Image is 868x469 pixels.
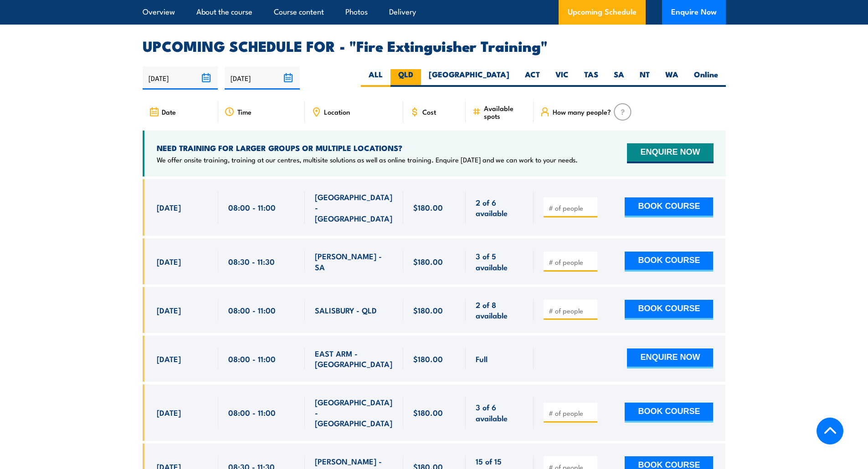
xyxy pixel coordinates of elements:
h4: NEED TRAINING FOR LARGER GROUPS OR MULTIPLE LOCATIONS? [157,143,578,153]
span: Full [476,353,488,364]
span: [DATE] [157,305,181,315]
span: 08:00 - 11:00 [228,407,276,418]
input: # of people [549,257,594,267]
button: ENQUIRE NOW [627,143,713,163]
span: [GEOGRAPHIC_DATA] - [GEOGRAPHIC_DATA] [315,192,393,223]
button: BOOK COURSE [625,252,713,272]
span: 2 of 6 available [476,197,524,218]
span: 2 of 8 available [476,299,524,321]
button: BOOK COURSE [625,300,713,320]
label: ALL [361,69,390,87]
span: [DATE] [157,256,181,267]
span: 08:30 - 11:30 [228,256,275,267]
input: From date [143,66,218,90]
span: 08:00 - 11:00 [228,353,276,364]
label: TAS [576,69,606,87]
input: To date [225,66,300,90]
span: 3 of 5 available [476,251,524,272]
button: BOOK COURSE [625,197,713,217]
span: [DATE] [157,407,181,418]
label: Online [686,69,726,87]
span: $180.00 [413,353,443,364]
p: We offer onsite training, training at our centres, multisite solutions as well as online training... [157,155,578,164]
span: SALISBURY - QLD [315,305,377,315]
input: # of people [549,408,594,418]
label: QLD [390,69,421,87]
span: Time [237,108,252,116]
span: How many people? [553,108,611,116]
label: [GEOGRAPHIC_DATA] [421,69,517,87]
span: [PERSON_NAME] - SA [315,251,393,272]
span: 08:00 - 11:00 [228,305,276,315]
span: [DATE] [157,202,181,212]
span: 3 of 6 available [476,402,524,423]
label: WA [657,69,686,87]
span: Cost [422,108,436,116]
input: # of people [549,203,594,212]
span: $180.00 [413,407,443,418]
span: $180.00 [413,202,443,212]
span: $180.00 [413,305,443,315]
span: [GEOGRAPHIC_DATA] - [GEOGRAPHIC_DATA] [315,397,393,429]
label: SA [606,69,632,87]
span: $180.00 [413,256,443,267]
span: Location [324,108,350,116]
span: EAST ARM - [GEOGRAPHIC_DATA] [315,348,393,369]
span: 08:00 - 11:00 [228,202,276,212]
button: BOOK COURSE [625,403,713,423]
label: ACT [517,69,548,87]
label: VIC [548,69,576,87]
button: ENQUIRE NOW [627,348,713,368]
input: # of people [549,306,594,315]
span: Date [162,108,176,116]
label: NT [632,69,657,87]
span: Available spots [484,104,527,120]
span: [DATE] [157,353,181,364]
h2: UPCOMING SCHEDULE FOR - "Fire Extinguisher Training" [143,39,726,52]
